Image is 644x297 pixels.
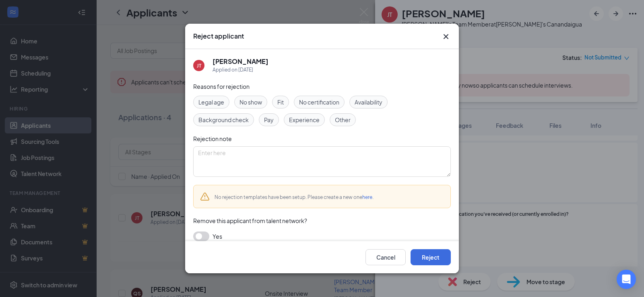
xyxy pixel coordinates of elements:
[213,66,268,74] div: Applied on [DATE]
[213,231,222,241] span: Yes
[355,98,382,107] span: Availability
[193,83,250,90] span: Reasons for rejection
[335,115,351,124] span: Other
[197,62,201,69] div: JT
[289,115,320,124] span: Experience
[198,115,249,124] span: Background check
[441,32,451,41] svg: Cross
[411,249,451,265] button: Reject
[200,192,210,201] svg: Warning
[198,98,224,107] span: Legal age
[264,115,274,124] span: Pay
[277,98,284,107] span: Fit
[215,194,374,200] span: No rejection templates have been setup. Please create a new one .
[213,57,268,66] h5: [PERSON_NAME]
[239,98,262,107] span: No show
[193,217,307,224] span: Remove this applicant from talent network?
[193,32,244,41] h3: Reject applicant
[362,194,372,200] a: here
[193,135,232,142] span: Rejection note
[299,98,339,107] span: No certification
[441,32,451,41] button: Close
[365,249,406,265] button: Cancel
[617,270,636,289] div: Open Intercom Messenger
